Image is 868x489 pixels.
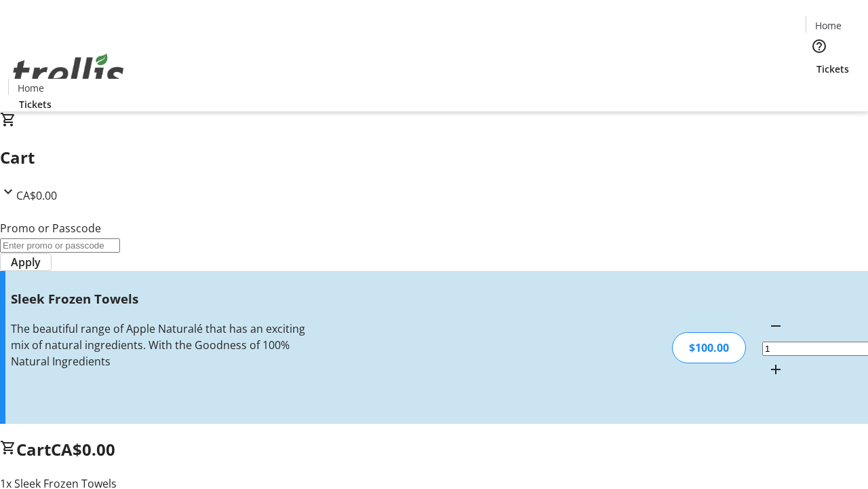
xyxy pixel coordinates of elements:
span: Apply [11,254,41,270]
span: Tickets [19,97,52,111]
div: The beautiful range of Apple Naturalé that has an exciting mix of natural ingredients. With the G... [11,321,307,369]
button: Help [806,33,833,60]
a: Home [806,18,850,33]
div: $100.00 [672,332,746,363]
span: Home [815,18,842,33]
button: Cart [806,76,833,103]
span: CA$0.00 [51,438,115,460]
span: Home [18,81,44,95]
h3: Sleek Frozen Towels [11,289,307,308]
a: Home [9,81,52,95]
a: Tickets [806,62,860,76]
a: Tickets [8,97,62,111]
span: Tickets [816,62,849,76]
button: Decrement by one [762,312,789,340]
img: Orient E2E Organization mbGOeGc8dg's Logo [8,39,129,107]
span: CA$0.00 [16,188,57,203]
button: Increment by one [762,356,789,383]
